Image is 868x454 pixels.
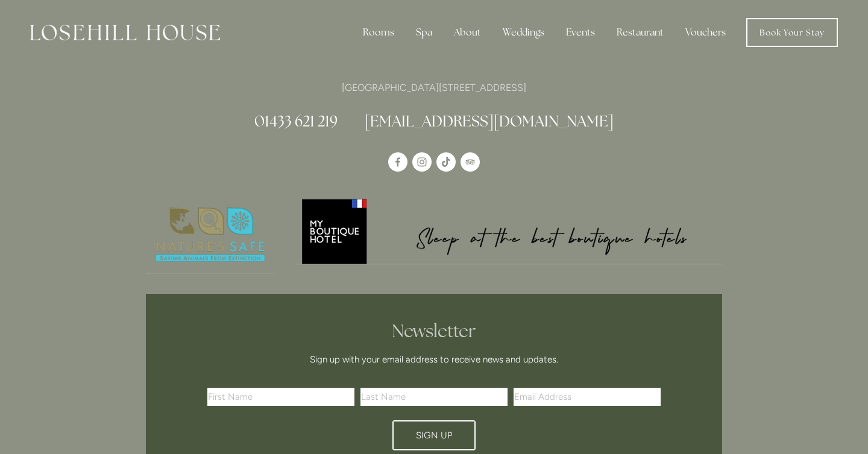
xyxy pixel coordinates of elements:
div: About [444,20,491,45]
a: My Boutique Hotel - Logo [295,197,723,264]
a: Vouchers [676,20,735,45]
a: TripAdvisor [461,152,480,172]
div: Spa [406,20,442,45]
input: Email Address [514,388,661,406]
a: TikTok [436,152,456,172]
h2: Newsletter [212,320,656,342]
img: My Boutique Hotel - Logo [295,197,723,264]
input: First Name [207,388,354,406]
div: Events [556,20,605,45]
a: Losehill House Hotel & Spa [388,152,407,172]
a: Book Your Stay [746,18,838,47]
img: Losehill House [30,25,220,40]
div: Weddings [493,20,554,45]
button: Sign Up [392,420,476,450]
div: Rooms [353,20,404,45]
a: Nature's Safe - Logo [146,197,275,273]
img: Nature's Safe - Logo [146,197,275,273]
a: [EMAIL_ADDRESS][DOMAIN_NAME] [365,111,614,131]
input: Last Name [360,388,508,406]
a: Instagram [412,152,432,172]
div: Restaurant [607,20,673,45]
span: Sign Up [416,430,453,441]
p: [GEOGRAPHIC_DATA][STREET_ADDRESS] [146,79,722,96]
p: Sign up with your email address to receive news and updates. [212,352,656,367]
a: 01433 621 219 [254,111,338,131]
